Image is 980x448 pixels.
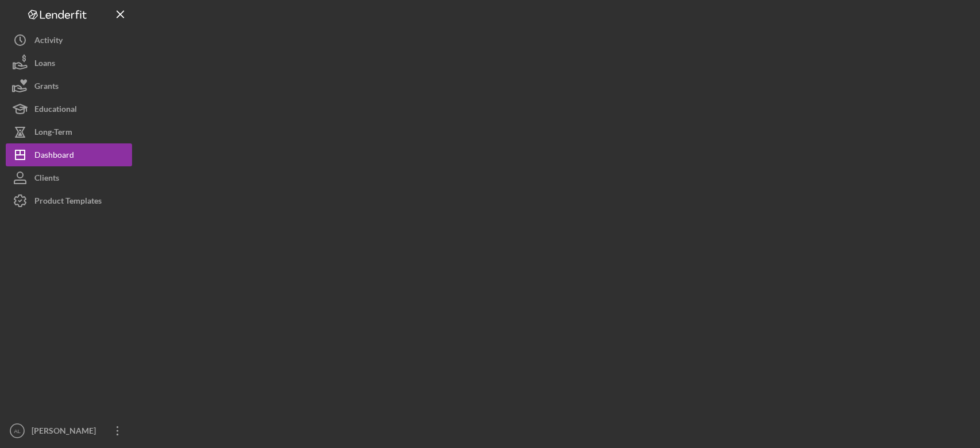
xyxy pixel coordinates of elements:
button: Long-Term [6,120,132,143]
div: Educational [34,98,77,123]
button: Activity [6,29,132,52]
button: Product Templates [6,189,132,212]
div: Grants [34,75,59,100]
div: Product Templates [34,189,102,215]
button: Grants [6,75,132,98]
div: Clients [34,166,59,192]
text: AL [14,428,21,434]
button: Dashboard [6,143,132,166]
button: Loans [6,52,132,75]
div: Dashboard [34,143,74,169]
button: Clients [6,166,132,189]
div: [PERSON_NAME] [29,419,103,445]
button: Educational [6,98,132,120]
button: AL[PERSON_NAME] [6,419,132,442]
div: Long-Term [34,120,72,146]
div: Loans [34,52,55,77]
div: Activity [34,29,63,54]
